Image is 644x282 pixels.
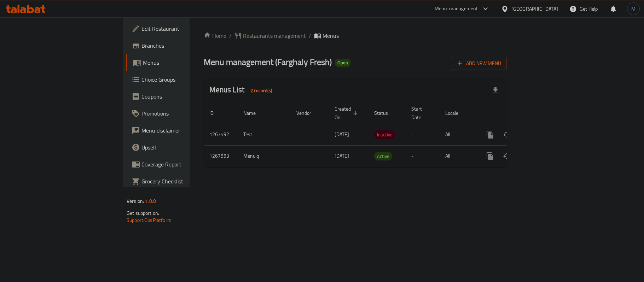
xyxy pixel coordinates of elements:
[335,59,351,67] div: Open
[126,156,231,173] a: Coverage Report
[374,152,392,160] span: Active
[141,177,225,186] span: Grocery Checklist
[204,31,507,40] nav: breadcrumb
[411,105,431,122] span: Start Date
[141,92,225,101] span: Coupons
[204,54,332,70] span: Menu management ( Farghaly Fresh )
[141,41,225,50] span: Branches
[126,105,231,122] a: Promotions
[243,31,306,40] span: Restaurants management
[141,143,225,152] span: Upsell
[127,216,172,225] a: Support.OpsPlatform
[374,131,395,139] span: Inactive
[238,145,291,167] td: Menu q
[323,31,339,40] span: Menus
[141,75,225,84] span: Choice Groups
[309,31,311,40] li: /
[631,5,636,13] span: M
[209,84,276,96] h2: Menus List
[243,109,265,117] span: Name
[335,130,349,139] span: [DATE]
[487,82,504,99] div: Export file
[435,5,478,13] div: Menu-management
[141,24,225,33] span: Edit Restaurant
[126,37,231,54] a: Branches
[374,109,397,117] span: Status
[499,148,516,165] button: Change Status
[406,145,440,167] td: -
[126,71,231,88] a: Choice Groups
[127,208,159,218] span: Get support on:
[499,126,516,143] button: Change Status
[335,151,349,160] span: [DATE]
[126,88,231,105] a: Coupons
[126,122,231,139] a: Menu disclaimer
[406,124,440,145] td: -
[482,148,499,165] button: more
[452,57,507,70] button: Add New Menu
[234,31,306,40] a: Restaurants management
[476,102,555,124] th: Actions
[126,139,231,156] a: Upsell
[246,85,276,96] div: Total records count
[127,196,144,206] span: Version:
[482,126,499,143] button: more
[246,87,276,94] span: 2 record(s)
[335,105,360,122] span: Created On
[141,109,225,118] span: Promotions
[440,145,476,167] td: All
[141,126,225,135] span: Menu disclaimer
[296,109,320,117] span: Vendor
[204,102,555,167] table: enhanced table
[209,109,223,117] span: ID
[440,124,476,145] td: All
[126,20,231,37] a: Edit Restaurant
[374,152,392,160] div: Active
[141,160,225,169] span: Coverage Report
[445,109,468,117] span: Locale
[145,196,156,206] span: 1.0.0
[126,173,231,190] a: Grocery Checklist
[511,5,558,13] div: [GEOGRAPHIC_DATA]
[126,54,231,71] a: Menus
[143,58,225,67] span: Menus
[335,60,351,66] span: Open
[238,124,291,145] td: Test
[458,59,501,68] span: Add New Menu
